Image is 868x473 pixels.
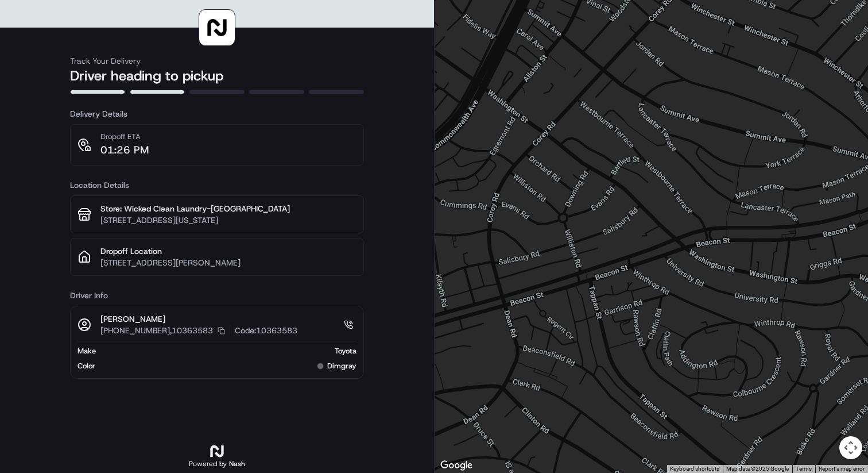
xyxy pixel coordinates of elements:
h3: Driver Info [70,290,364,301]
p: 01:26 PM [100,142,149,158]
p: Dropoff ETA [100,132,149,142]
a: Open this area in Google Maps (opens a new window) [437,458,475,473]
span: Make [77,346,96,356]
img: Google [437,458,475,473]
h3: Location Details [70,179,364,191]
h3: Delivery Details [70,108,364,120]
button: Keyboard shortcuts [670,465,719,473]
span: Color [77,361,95,371]
a: Report a map error [819,466,865,472]
h3: Track Your Delivery [70,55,364,67]
p: Dropoff Location [100,245,356,257]
h2: Driver heading to pickup [70,67,364,85]
h2: Powered by [189,459,245,468]
p: [STREET_ADDRESS][US_STATE] [100,214,356,226]
p: [PHONE_NUMBER],10363583 [100,325,213,336]
span: Map data ©2025 Google [726,466,789,472]
span: dimgray [327,361,356,371]
p: Store: Wicked Clean Laundry-[GEOGRAPHIC_DATA] [100,203,356,214]
p: [PERSON_NAME] [100,313,297,325]
span: Nash [229,459,245,468]
button: Map camera controls [839,436,862,459]
p: Code: 10363583 [235,325,297,336]
p: [STREET_ADDRESS][PERSON_NAME] [100,257,356,268]
a: Terms (opens in new tab) [796,466,812,472]
span: Toyota [335,346,356,356]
